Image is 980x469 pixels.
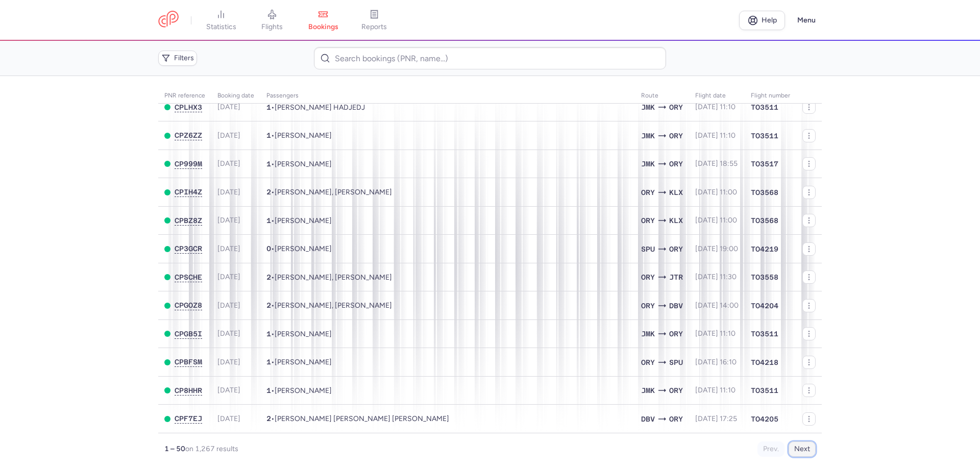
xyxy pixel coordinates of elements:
button: Next [789,441,816,457]
a: reports [349,9,400,32]
button: CPZ6ZZ [175,131,202,140]
span: ORY [669,328,683,339]
span: [DATE] [217,103,240,111]
button: CPBZ8Z [175,216,202,225]
span: 2 [266,301,271,309]
span: ORY [641,271,655,283]
button: CP3GCR [175,244,202,253]
span: TO3517 [751,159,778,169]
span: bookings [308,22,338,32]
button: Prev. [757,441,785,457]
span: Luka DUJIC [275,358,332,366]
span: JTR [669,271,683,283]
span: [DATE] 17:25 [695,414,737,423]
th: flight date [689,88,745,104]
span: SPU [669,357,683,368]
span: [DATE] 11:10 [695,329,736,338]
span: Arthur DUCLOS, Emma GUENEAUX [275,301,392,310]
span: Rebecca HADJEDJ [275,103,365,112]
span: • [266,216,332,225]
span: [DATE] 11:10 [695,386,736,394]
span: JMK [641,328,655,339]
span: 1 [266,386,271,394]
span: ORY [641,357,655,368]
th: Booking date [211,88,260,104]
span: [DATE] 19:00 [695,244,738,253]
span: DBV [669,300,683,311]
span: TO3568 [751,215,778,226]
span: • [266,358,332,366]
span: • [266,386,332,395]
span: Elisa STREICHENBERGER, Adrien PLOUCHART [275,188,392,196]
span: [DATE] 11:00 [695,188,737,196]
span: • [266,330,332,338]
button: CPF7EJ [175,414,202,423]
span: CPGB5I [175,330,202,338]
span: Patrick EINHORN [275,160,332,168]
span: • [266,131,332,140]
span: [DATE] [217,358,240,366]
span: JMK [641,102,655,113]
span: JMK [641,158,655,169]
th: Flight number [745,88,796,104]
span: flights [261,22,283,32]
span: • [266,188,392,196]
span: Esmee Maxime HARTMAN [275,244,332,253]
span: ORY [669,102,683,113]
input: Search bookings (PNR, name...) [314,47,666,69]
span: statistics [206,22,236,32]
span: [DATE] 11:00 [695,216,737,225]
span: TO3568 [751,187,778,198]
span: DBV [641,413,655,425]
span: JMK [641,130,655,141]
span: • [266,103,365,112]
span: [DATE] 18:55 [695,159,738,168]
span: • [266,414,449,423]
button: CPIH4Z [175,188,202,196]
span: ORY [669,130,683,141]
a: flights [247,9,298,32]
span: [DATE] [217,386,240,394]
span: [DATE] [217,188,240,196]
th: Route [635,88,689,104]
span: Raphael VERNAY [275,216,332,225]
span: TO4205 [751,414,778,424]
span: TO4204 [751,301,778,311]
button: CPLHX3 [175,103,202,112]
span: KLX [669,215,683,226]
span: ORY [641,215,655,226]
button: CPBFSM [175,358,202,366]
th: Passengers [260,88,635,104]
span: on 1,267 results [185,445,238,453]
span: TO3511 [751,131,778,141]
span: reports [361,22,387,32]
span: • [266,244,332,253]
span: [DATE] [217,273,240,281]
span: [DATE] [217,301,240,310]
span: [DATE] 11:10 [695,131,736,140]
span: Thomas WALDMANN [275,131,332,140]
span: Maxime DUPANLOUP [275,386,332,395]
span: TO4219 [751,244,778,254]
span: TO3558 [751,272,778,282]
span: Maria Patricia BARRON SEVERO, Juan Patricio BUCETA [275,414,449,423]
span: TO3511 [751,329,778,339]
button: Menu [791,11,822,30]
span: 1 [266,216,271,225]
span: TO3511 [751,102,778,112]
button: CP999M [175,160,202,168]
button: CPGB5I [175,330,202,338]
span: 1 [266,358,271,366]
span: 1 [266,330,271,338]
span: • [266,273,392,282]
a: statistics [195,9,247,32]
button: CPGOZ8 [175,301,202,310]
a: bookings [298,9,349,32]
span: CPSCHE [175,273,202,281]
span: Leila BENHAYYAN, Sophie AUBERT [275,273,392,282]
